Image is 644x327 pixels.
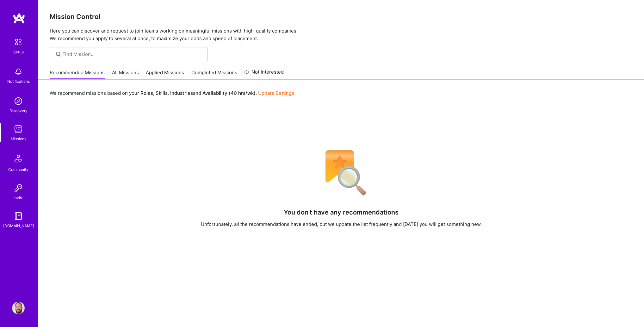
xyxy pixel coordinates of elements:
[62,51,203,58] input: Find Mission...
[50,69,105,80] a: Recommended Missions
[191,69,237,80] a: Completed Missions
[201,221,482,227] div: Unfortunately, all the recommendations have ended, but we update the list frequently and [DATE] y...
[14,194,23,201] div: Invite
[12,123,25,136] img: teamwork
[12,210,25,222] img: guide book
[50,27,633,42] p: Here you can discover and request to join teams working on meaningful missions with high-quality ...
[314,146,368,200] img: No Results
[202,90,256,96] b: Availability (40 hrs/wk)
[170,90,193,96] b: Industries
[50,90,294,96] p: We recommend missions based on your , , and .
[258,90,294,96] a: Update Settings
[3,222,34,229] div: [DOMAIN_NAME]
[284,209,399,216] h4: You don't have any recommendations
[244,68,284,80] a: Not Interested
[7,78,30,85] div: Notifications
[12,65,25,78] img: bell
[13,13,25,24] img: logo
[12,35,25,49] img: setup
[140,90,153,96] b: Roles
[146,69,184,80] a: Applied Missions
[156,90,168,96] b: Skills
[12,95,25,107] img: discovery
[8,166,28,173] div: Community
[13,49,24,55] div: Setup
[55,51,62,58] i: icon SearchGrey
[50,13,633,21] h3: Mission Control
[11,151,26,166] img: Community
[12,302,25,314] img: User Avatar
[12,182,25,194] img: Invite
[112,69,139,80] a: All Missions
[11,136,26,142] div: Missions
[9,107,28,114] div: Discovery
